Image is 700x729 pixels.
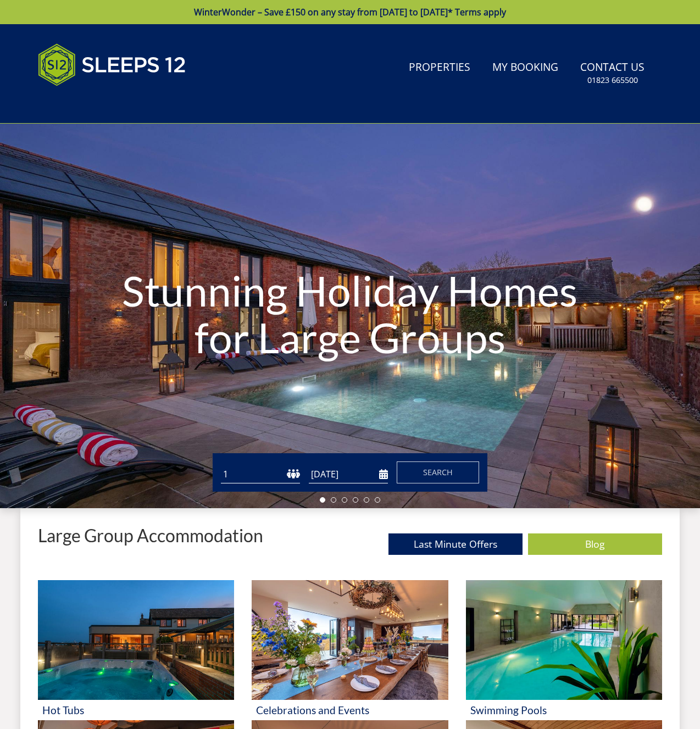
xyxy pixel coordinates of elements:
[105,246,595,382] h1: Stunning Holiday Homes for Large Groups
[256,704,443,716] h3: Celebrations and Events
[488,55,563,80] a: My Booking
[42,704,230,716] h3: Hot Tubs
[466,580,662,720] a: 'Swimming Pools' - Large Group Accommodation Holiday Ideas Swimming Pools
[32,99,148,108] iframe: Customer reviews powered by Trustpilot
[470,704,658,716] h3: Swimming Pools
[38,580,234,720] a: 'Hot Tubs' - Large Group Accommodation Holiday Ideas Hot Tubs
[404,55,475,80] a: Properties
[38,526,263,545] p: Large Group Accommodation
[466,580,662,700] img: 'Swimming Pools' - Large Group Accommodation Holiday Ideas
[576,55,649,91] a: Contact Us01823 665500
[423,467,453,477] span: Search
[397,461,479,483] button: Search
[252,580,448,720] a: 'Celebrations and Events' - Large Group Accommodation Holiday Ideas Celebrations and Events
[252,580,448,700] img: 'Celebrations and Events' - Large Group Accommodation Holiday Ideas
[388,533,523,555] a: Last Minute Offers
[309,465,388,483] input: Arrival Date
[38,580,234,700] img: 'Hot Tubs' - Large Group Accommodation Holiday Ideas
[38,37,186,92] img: Sleeps 12
[528,533,662,555] a: Blog
[587,75,638,86] small: 01823 665500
